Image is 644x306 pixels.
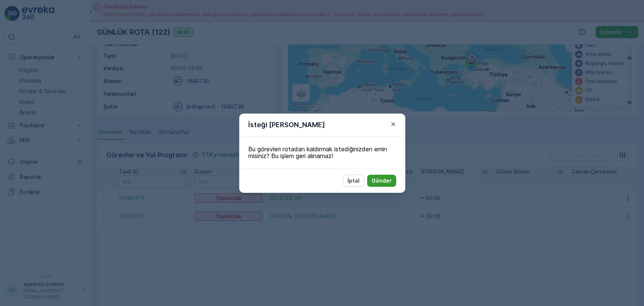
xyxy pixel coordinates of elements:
p: İsteği [PERSON_NAME] [248,120,325,130]
div: Bu görevleri rotadan kaldırmak istediğinizden emin misiniz? Bu işlem geri alınamaz! [239,137,405,168]
p: Gönder [372,177,392,185]
p: İptal [347,177,360,185]
button: Gönder [367,175,396,187]
button: İptal [343,175,364,187]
